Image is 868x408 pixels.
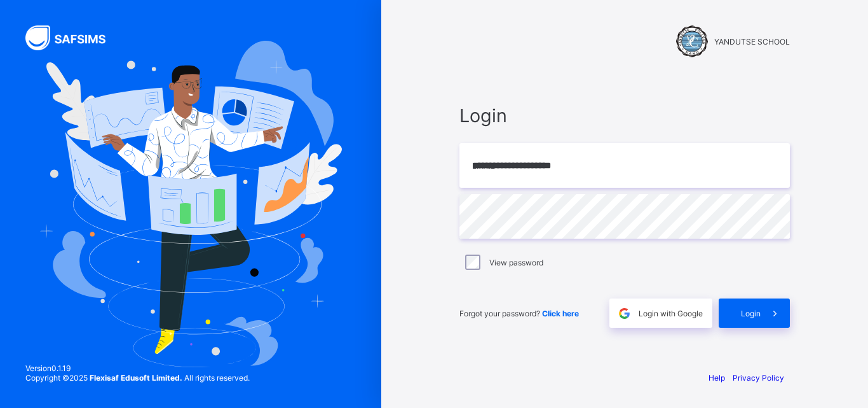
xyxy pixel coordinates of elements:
a: Help [709,373,725,383]
strong: Flexisaf Edusoft Limited. [90,373,182,383]
span: Version 0.1.19 [25,363,250,373]
span: Copyright © 2025 All rights reserved. [25,373,250,383]
img: Hero Image [39,41,342,367]
label: View password [489,258,543,267]
img: google.396cfc9801f0270233282035f929180a.svg [617,306,632,321]
img: SAFSIMS Logo [25,25,121,50]
a: Click here [542,309,579,318]
span: Login [741,309,761,318]
a: Privacy Policy [733,373,784,383]
span: Login with Google [639,309,703,318]
span: Forgot your password? [459,309,579,318]
span: YANDUTSE SCHOOL [714,37,790,46]
span: Login [459,104,790,127]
